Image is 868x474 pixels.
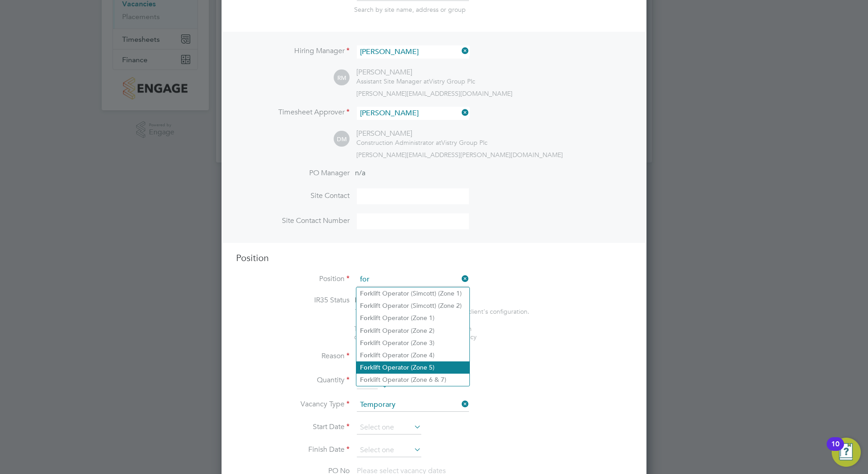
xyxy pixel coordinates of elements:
div: Vistry Group Plc [356,77,475,85]
input: Search for... [357,45,469,59]
span: [PERSON_NAME][EMAIL_ADDRESS][DOMAIN_NAME] [356,89,513,98]
input: Search for... [357,273,469,286]
div: [PERSON_NAME] [356,68,475,77]
b: For [360,339,370,347]
h3: Position [236,252,632,264]
label: Vacancy Type [236,400,350,409]
label: Position [236,274,350,284]
label: IR35 Status [236,296,350,305]
li: klift Operator (Simcott) (Zone 1) [356,287,469,300]
span: Construction Administrator at [356,138,441,147]
b: For [360,327,370,335]
label: Quantity [236,375,350,385]
b: For [360,290,370,297]
label: PO Manager [236,168,350,178]
label: Finish Date [236,445,350,454]
button: Open Resource Center, 10 new notifications [832,438,861,467]
span: Assistant Site Manager at [356,77,429,85]
b: For [360,302,370,310]
input: Search for... [357,107,469,120]
label: Hiring Manager [236,46,350,56]
div: This feature can be enabled under this client's configuration. [355,305,529,316]
b: For [360,364,370,371]
li: klift Operator (Zone 1) [356,312,469,324]
label: Start Date [236,422,350,432]
div: 10 [831,444,839,456]
span: The status determination for this position can be updated after creating the vacancy [354,325,477,341]
span: DM [334,131,350,147]
span: Disabled for this client. [355,296,429,305]
span: RM [334,70,350,86]
li: klift Operator (Zone 2) [356,325,469,337]
li: klift Operator (Simcott) (Zone 2) [356,300,469,312]
b: For [360,314,370,322]
label: Site Contact [236,191,350,201]
b: For [360,376,370,384]
li: klift Operator (Zone 6 & 7) [356,374,469,386]
div: [PERSON_NAME] [356,129,488,138]
input: Select one [357,444,421,457]
input: Select one [357,398,469,412]
span: n/a [355,168,365,178]
label: Site Contact Number [236,216,350,226]
label: Timesheet Approver [236,108,350,117]
label: Reason [236,351,350,361]
b: For [360,351,370,359]
li: klift Operator (Zone 5) [356,361,469,374]
span: Search by site name, address or group [354,5,466,14]
li: klift Operator (Zone 3) [356,337,469,349]
span: [PERSON_NAME][EMAIL_ADDRESS][PERSON_NAME][DOMAIN_NAME] [356,151,563,159]
li: klift Operator (Zone 4) [356,349,469,361]
div: Vistry Group Plc [356,138,488,147]
input: Select one [357,421,421,434]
